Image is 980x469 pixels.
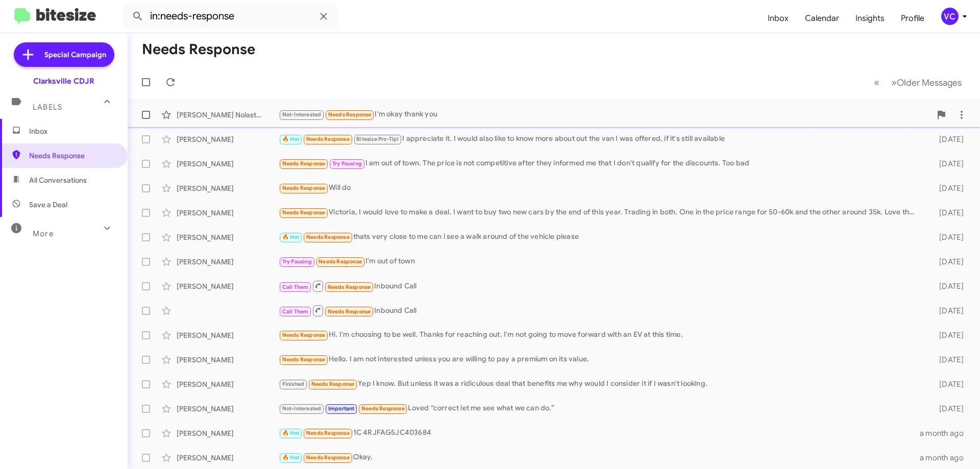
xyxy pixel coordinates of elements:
[33,229,54,238] span: More
[868,72,886,93] button: Previous
[356,136,399,142] span: Bitesize Pro-Tip!
[868,72,968,93] nav: Page navigation example
[282,405,322,412] span: Not-Interested
[885,72,968,93] button: Next
[177,232,279,242] div: [PERSON_NAME]
[177,159,279,169] div: [PERSON_NAME]
[282,308,309,315] span: Call Them
[33,76,94,86] div: Clarksville CDJR
[923,232,972,242] div: [DATE]
[177,330,279,340] div: [PERSON_NAME]
[923,183,972,193] div: [DATE]
[29,200,67,210] span: Save a Deal
[177,257,279,267] div: [PERSON_NAME]
[279,452,920,463] div: Okay.
[282,111,322,118] span: Not-Interested
[177,355,279,365] div: [PERSON_NAME]
[923,208,972,218] div: [DATE]
[891,76,897,89] span: »
[279,133,923,145] div: I appreciate it. I would also like to know more about out the van I was offered, if it's still av...
[306,136,350,142] span: Needs Response
[282,332,326,338] span: Needs Response
[279,182,923,194] div: Will do
[282,234,300,240] span: 🔥 Hot
[920,428,972,438] div: a month ago
[282,430,300,436] span: 🔥 Hot
[282,454,300,461] span: 🔥 Hot
[282,185,326,191] span: Needs Response
[282,356,326,363] span: Needs Response
[328,308,371,315] span: Needs Response
[177,134,279,144] div: [PERSON_NAME]
[923,134,972,144] div: [DATE]
[897,77,962,88] span: Older Messages
[282,160,326,167] span: Needs Response
[923,355,972,365] div: [DATE]
[874,76,879,89] span: «
[759,4,797,33] a: Inbox
[923,281,972,291] div: [DATE]
[279,354,923,365] div: Hello. I am not interested unless you are willing to pay a premium on its value.
[29,126,116,136] span: Inbox
[923,159,972,169] div: [DATE]
[279,427,920,439] div: 1C 4RJFAG5JC403684
[893,4,933,33] a: Profile
[14,42,114,67] a: Special Campaign
[279,304,923,317] div: Inbound Call
[941,8,959,25] div: VC
[328,405,355,412] span: Important
[44,50,106,60] span: Special Campaign
[847,4,893,33] a: Insights
[279,329,923,341] div: Hi. I'm choosing to be well. Thanks for reaching out. I'm not going to move forward with an EV at...
[311,381,355,387] span: Needs Response
[279,207,923,218] div: Victoria, I would love to make a deal. I want to buy two new cars by the end of this year. Tradin...
[328,111,372,118] span: Needs Response
[177,379,279,389] div: [PERSON_NAME]
[279,231,923,243] div: thats very close to me can i see a walk around of the vehicle please
[279,158,923,169] div: I am out of town. The price is not competitive after they informed me that I don't qualify for th...
[282,381,305,387] span: Finished
[142,41,255,58] h1: Needs Response
[923,257,972,267] div: [DATE]
[923,330,972,340] div: [DATE]
[282,258,312,265] span: Try Pausing
[279,280,923,292] div: Inbound Call
[933,8,969,25] button: VC
[282,284,309,290] span: Call Them
[920,453,972,463] div: a month ago
[923,306,972,316] div: [DATE]
[923,379,972,389] div: [DATE]
[332,160,362,167] span: Try Pausing
[797,4,847,33] a: Calendar
[279,256,923,267] div: I'm out of town
[29,175,87,185] span: All Conversations
[177,453,279,463] div: [PERSON_NAME]
[318,258,362,265] span: Needs Response
[923,404,972,414] div: [DATE]
[306,430,350,436] span: Needs Response
[177,208,279,218] div: [PERSON_NAME]
[177,183,279,193] div: [PERSON_NAME]
[177,428,279,438] div: [PERSON_NAME]
[306,234,350,240] span: Needs Response
[328,284,371,290] span: Needs Response
[29,151,116,161] span: Needs Response
[177,281,279,291] div: [PERSON_NAME]
[361,405,405,412] span: Needs Response
[177,404,279,414] div: [PERSON_NAME]
[177,110,279,120] div: [PERSON_NAME] Nolastname119587306
[279,403,923,414] div: Loved “correct let me see what we can do.”
[33,103,62,112] span: Labels
[282,136,300,142] span: 🔥 Hot
[279,109,931,120] div: I'm okay thank you
[279,378,923,390] div: Yep I know. But unless it was a ridiculous deal that benefits me why would I consider it if I was...
[282,209,326,216] span: Needs Response
[306,454,350,461] span: Needs Response
[124,4,338,29] input: Search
